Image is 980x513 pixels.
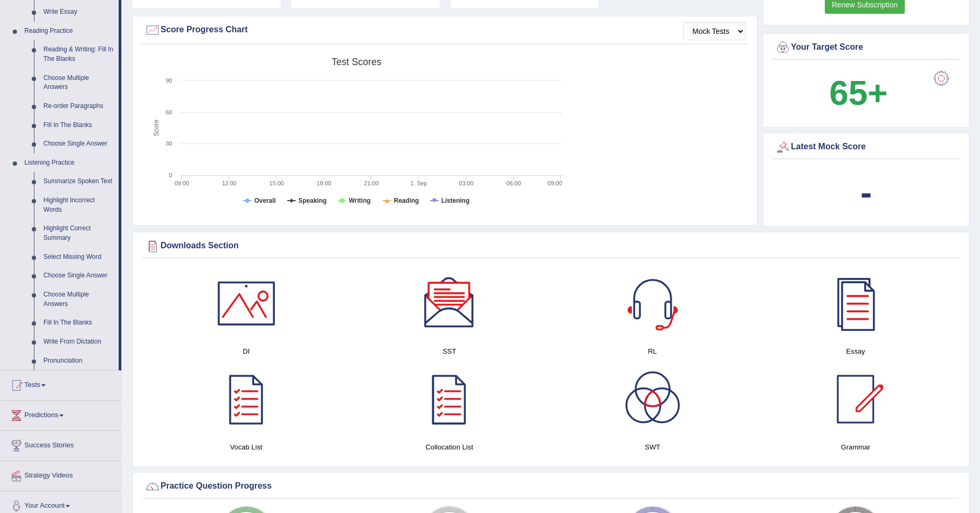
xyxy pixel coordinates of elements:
h4: DI [150,346,343,357]
text: 12:00 [222,180,237,186]
a: Fill In The Blanks [39,313,119,332]
div: Practice Question Progress [145,479,957,494]
a: Success Stories [1,431,121,457]
a: Pronunciation [39,352,119,371]
tspan: Speaking [298,197,326,204]
tspan: Score [153,120,160,137]
tspan: 1. Sep [411,180,427,186]
text: 06:00 [506,180,521,186]
a: Summarize Spoken Text [39,172,119,191]
a: Re-order Paragraphs [39,97,119,116]
b: 65+ [830,74,888,112]
div: Score Progress Chart [145,22,745,38]
a: Choose Single Answer [39,134,119,154]
a: Choose Single Answer [39,266,119,285]
a: Tests [1,371,121,397]
div: Your Target Score [775,40,957,56]
div: Downloads Section [145,238,957,254]
a: Choose Multiple Answers [39,69,119,97]
h4: SWT [556,442,749,453]
a: Strategy Videos [1,461,121,488]
text: 18:00 [317,180,332,186]
text: 03:00 [459,180,474,186]
text: 09:00 [174,180,189,186]
text: 15:00 [269,180,284,186]
h4: RL [556,346,749,357]
a: Select Missing Word [39,248,119,267]
tspan: Writing [349,197,370,204]
h4: Essay [760,346,952,357]
b: - [860,173,872,212]
a: Listening Practice [20,154,119,173]
tspan: Reading [394,197,419,204]
a: Reading Practice [20,22,119,41]
tspan: Listening [441,197,469,204]
a: Write From Dictation [39,332,119,352]
tspan: Overall [254,197,276,204]
a: Reading & Writing: Fill In The Blanks [39,40,119,68]
a: Highlight Incorrect Words [39,191,119,219]
text: 21:00 [364,180,379,186]
a: Fill In The Blanks [39,116,119,135]
text: 60 [166,109,172,115]
a: Choose Multiple Answers [39,285,119,313]
text: 0 [169,172,172,178]
tspan: Test scores [332,57,381,67]
text: 09:00 [548,180,563,186]
h4: Collocation List [353,442,546,453]
h4: SST [353,346,546,357]
h4: Grammar [760,442,952,453]
text: 30 [166,140,172,147]
div: Latest Mock Score [775,139,957,155]
a: Write Essay [39,3,119,22]
a: Predictions [1,401,121,427]
h4: Vocab List [150,442,343,453]
text: 90 [166,77,172,84]
a: Highlight Correct Summary [39,219,119,247]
